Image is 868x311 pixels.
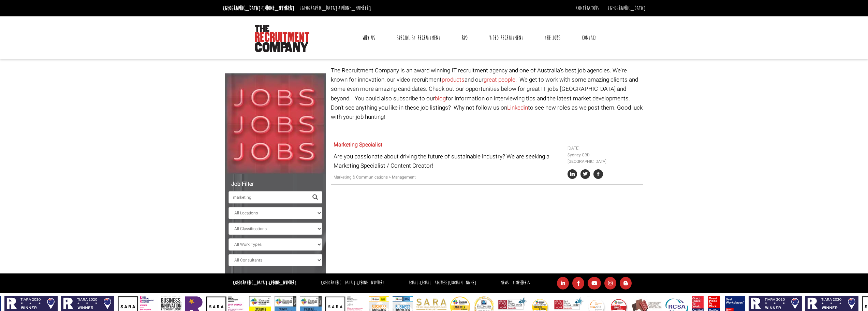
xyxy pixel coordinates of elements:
a: RPO [457,29,473,46]
li: [GEOGRAPHIC_DATA]: [319,278,386,288]
a: Contact [577,29,602,46]
strong: [GEOGRAPHIC_DATA]: [233,280,296,286]
a: [PHONE_NUMBER] [269,280,296,286]
li: Email: [407,278,478,288]
a: Video Recruitment [484,29,528,46]
p: Are you passionate about driving the future of sustainable industry? We are seeking a Marketing S... [334,152,562,170]
a: blog [435,94,446,103]
li: [GEOGRAPHIC_DATA]: [298,3,373,14]
a: [EMAIL_ADDRESS][DOMAIN_NAME] [420,280,476,286]
p: The Recruitment Company is an award winning IT recruitment agency and one of Australia's best job... [331,66,643,122]
a: [PHONE_NUMBER] [357,280,384,286]
a: The Jobs [540,29,565,46]
p: Marketing & Communications > Management [334,174,562,181]
h5: Job Filter [229,181,322,187]
a: Marketing Specialist [334,141,382,149]
a: Contractors [576,4,599,12]
a: great people [484,75,515,84]
li: Sydney CBD [GEOGRAPHIC_DATA] [568,152,641,165]
a: [PHONE_NUMBER] [262,4,294,12]
a: Specialist Recruitment [392,29,445,46]
a: [PHONE_NUMBER] [339,4,371,12]
a: [GEOGRAPHIC_DATA] [608,4,646,12]
img: Jobs, Jobs, Jobs [225,73,326,174]
a: News [501,280,509,286]
img: The Recruitment Company [255,25,309,52]
input: Search [229,191,308,203]
li: [DATE] [568,145,641,152]
a: Linkedin [507,103,528,112]
a: Why Us [357,29,380,46]
a: Timesheets [513,280,530,286]
li: [GEOGRAPHIC_DATA]: [221,3,296,14]
a: products [442,75,465,84]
